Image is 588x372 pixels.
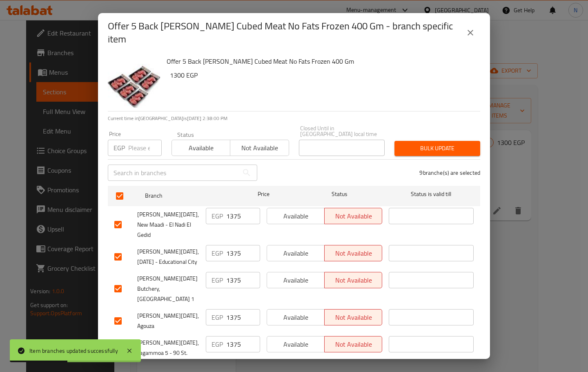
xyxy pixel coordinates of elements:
[270,274,321,286] span: Available
[212,248,223,258] p: EGP
[389,189,474,199] span: Status is valid till
[212,211,223,221] p: EGP
[297,189,382,199] span: Status
[128,140,162,156] input: Please enter price
[108,165,238,181] input: Search in branches
[108,56,160,108] img: Offer 5 Back Kandouz Cubed Meat No Fats Frozen 400 Gm
[171,140,230,156] button: Available
[108,115,480,122] p: Current time in [GEOGRAPHIC_DATA] is [DATE] 2:38:00 PM
[328,339,379,350] span: Not available
[324,245,382,261] button: Not available
[226,309,260,325] input: Please enter price
[226,272,260,288] input: Please enter price
[267,208,325,224] button: Available
[145,191,230,201] span: Branch
[324,336,382,352] button: Not available
[212,312,223,322] p: EGP
[137,247,199,267] span: [PERSON_NAME][DATE], [DATE] - Educational City
[267,336,325,352] button: Available
[267,309,325,325] button: Available
[328,210,379,222] span: Not available
[114,143,125,153] p: EGP
[226,336,260,352] input: Please enter price
[234,142,285,154] span: Not available
[137,274,199,304] span: [PERSON_NAME][DATE] Butchery, [GEOGRAPHIC_DATA] 1
[226,245,260,261] input: Please enter price
[170,69,474,81] h6: 1300 EGP
[324,272,382,288] button: Not available
[212,339,223,349] p: EGP
[230,140,289,156] button: Not available
[270,210,321,222] span: Available
[137,311,199,331] span: [PERSON_NAME][DATE], Agouza
[270,247,321,259] span: Available
[29,346,118,355] div: Item branches updated successfully
[267,272,325,288] button: Available
[401,143,474,154] span: Bulk update
[270,312,321,323] span: Available
[236,189,291,199] span: Price
[175,142,227,154] span: Available
[328,312,379,323] span: Not available
[461,23,480,42] button: close
[212,275,223,285] p: EGP
[137,209,199,240] span: [PERSON_NAME][DATE], New Maadi - El Nadi El Gedid
[270,339,321,350] span: Available
[328,274,379,286] span: Not available
[226,208,260,224] input: Please enter price
[167,56,474,67] h6: Offer 5 Back [PERSON_NAME] Cubed Meat No Fats Frozen 400 Gm
[137,338,199,368] span: [PERSON_NAME][DATE], Tagammoa 5 - 90 St. Companies - 2
[419,169,480,177] p: 9 branche(s) are selected
[267,245,325,261] button: Available
[324,309,382,325] button: Not available
[394,141,480,156] button: Bulk update
[324,208,382,224] button: Not available
[108,20,461,46] h2: Offer 5 Back [PERSON_NAME] Cubed Meat No Fats Frozen 400 Gm - branch specific item
[328,247,379,259] span: Not available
